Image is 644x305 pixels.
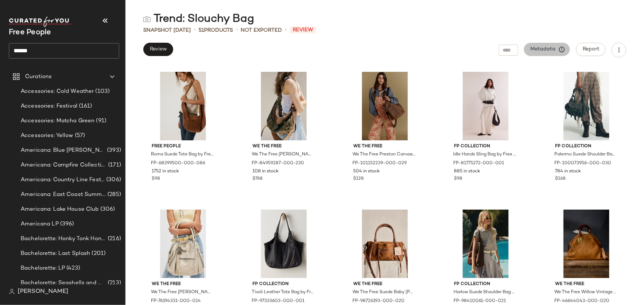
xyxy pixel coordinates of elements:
span: FP-81775272-000-001 [454,160,504,167]
button: Review [143,43,173,56]
span: (91) [95,117,107,125]
span: $168 [555,176,565,182]
span: $98 [152,176,160,182]
span: FP Collection [454,281,517,288]
span: (285) [106,190,121,199]
span: Americana: Campfire Collective [21,161,107,169]
span: FP Collection [555,143,618,150]
img: 76194331_014_r [146,210,220,278]
span: $768 [252,176,262,182]
span: Harlow Suede Shoulder Bag by Free People in Brown [454,289,516,296]
div: Products [199,27,233,34]
span: FP-68399500-000-086 [151,160,205,167]
img: svg%3e [143,15,151,23]
span: (103) [94,87,110,96]
span: We The Free [252,143,315,150]
span: FP-101152239-000-029 [353,160,407,167]
span: Roma Suede Tote Bag by Free People in [GEOGRAPHIC_DATA] [151,151,214,158]
img: 97333603_001_b [247,210,321,278]
span: 504 in stock [354,168,380,175]
span: [PERSON_NAME] [18,287,68,296]
span: We The Free Willow Vintage Tote Bag at Free People in Brown [554,289,617,296]
span: FP-98410061-000-021 [454,298,506,305]
span: (423) [65,264,80,273]
span: Metadata [530,46,564,53]
span: FP Collection [252,281,315,288]
img: cfy_white_logo.C9jOOHJF.svg [9,17,72,27]
span: Americana: East Coast Summer [21,190,106,199]
span: FP Collection [454,143,517,150]
span: Accessories: Festival [21,102,78,111]
span: We The Free [PERSON_NAME] Messenger Bag at Free People in [GEOGRAPHIC_DATA] [252,151,314,158]
span: Bachelorette: Honky Tonk Honey [21,235,106,243]
span: Accessories: Yellow [21,132,73,140]
span: FP-46644043-000-020 [554,298,609,305]
span: Report [582,46,599,52]
span: Americana: Country Line Festival [21,176,105,184]
img: 101152239_029_g [348,72,422,140]
span: Tivoli Leather Tote Bag by Free People in Black [252,289,314,296]
span: $98 [454,176,462,182]
span: Snapshot [DATE] [143,27,191,34]
span: (306) [105,176,121,184]
span: 108 in stock [252,168,279,175]
img: 81775272_001_q [448,72,523,140]
span: 784 in stock [555,168,581,175]
span: Americana: Blue [PERSON_NAME] Baby [21,146,106,155]
span: We The Free [354,281,416,288]
span: (213) [106,279,121,287]
span: (306) [99,205,115,214]
span: (216) [106,235,121,243]
span: (201) [90,249,106,258]
span: We The Free [PERSON_NAME] Tote Bag at Free People in Tan [151,289,214,296]
span: Not Exported [241,27,282,34]
img: 100073956_030_g [549,72,624,140]
span: (171) [107,161,121,169]
img: 68399500_086_o [146,72,220,140]
span: Bachelorette: Last Splash [21,249,90,258]
span: FP-97333603-000-001 [252,298,304,305]
span: Americana: Lake House Club [21,205,99,214]
img: svg%3e [9,289,15,295]
span: We The Free Preston Canvas Bag at Free People in [GEOGRAPHIC_DATA] [353,151,416,158]
span: Curations [25,73,52,81]
span: • [194,26,196,35]
span: We The Free [152,281,214,288]
span: 1752 in stock [152,168,179,175]
span: 885 in stock [454,168,481,175]
span: Palermo Suede Shoulder Bag by Free People in Green [554,151,617,158]
span: Bachelorette: LP [21,264,65,273]
span: FP-98726193-000-020 [353,298,405,305]
button: Report [576,43,606,56]
span: (393) [106,146,121,155]
span: Review [149,46,167,52]
img: 84959287_230_i [247,72,321,140]
span: • [285,26,287,35]
span: • [236,26,238,35]
span: (57) [73,132,85,140]
span: Review [290,27,316,34]
button: Metadata [524,43,570,56]
span: Americana LP [21,220,59,228]
img: 46644043_020_a [549,210,624,278]
span: $128 [354,176,364,182]
span: We The Free [555,281,618,288]
span: 51 [199,28,204,33]
img: 98726193_020_b [348,210,422,278]
span: Bachelorette: Seashells and Wedding Bells [21,279,106,287]
img: 98410061_021_h [448,210,523,278]
span: FP-84959287-000-230 [252,160,304,167]
span: FP-76194331-000-014 [151,298,201,305]
span: Accessories: Cold Weather [21,87,94,96]
span: FP-100073956-000-030 [554,160,611,167]
span: Accessories: Matcha Green [21,117,95,125]
div: Trend: Slouchy Bag [143,12,254,27]
span: We The Free [354,143,416,150]
span: (161) [78,102,92,111]
span: Idle Hands Sling Bag by Free People in Black [454,151,516,158]
span: (396) [59,220,74,228]
span: We The Free Suede Baby [PERSON_NAME] Bag at Free People in Brown [353,289,416,296]
span: Current Company Name [9,29,51,36]
span: Free People [152,143,214,150]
